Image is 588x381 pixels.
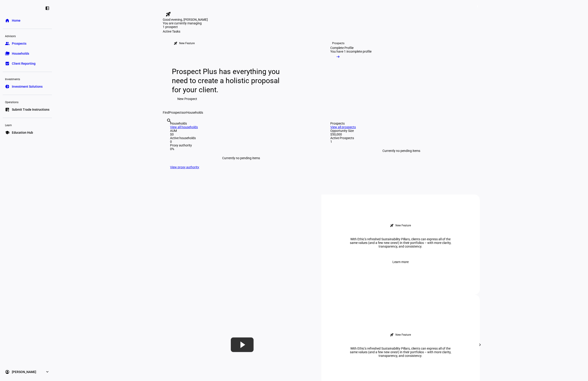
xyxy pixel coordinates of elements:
span: Home [12,18,20,23]
mat-icon: chevron_right [477,342,483,348]
div: Prospects [332,41,345,45]
a: homeHome [3,16,52,25]
div: 1 prospect [163,25,209,29]
mat-icon: rocket_launch [390,224,394,227]
div: With Ethic’s refreshed Sustainability Pillars, clients can express all of the same values (and a ... [344,347,458,358]
div: You have 1 incomplete profile [331,50,372,53]
span: Learn more [392,257,409,266]
span: Prospects [169,111,183,114]
span: Submit Trade Instructions [12,107,49,112]
mat-icon: arrow_right_alt [336,54,341,59]
eth-mat-symbol: account_circle [5,370,10,374]
a: View proxy authority [170,165,199,169]
eth-mat-symbol: home [5,18,10,23]
span: Investment Solutions [12,84,43,89]
eth-mat-symbol: folder_copy [5,51,10,56]
mat-icon: rocket_launch [390,333,394,337]
eth-mat-symbol: bid_landscape [5,61,10,66]
div: Advisors [3,33,52,39]
div: Find or [163,111,480,114]
div: Operations [3,99,52,105]
span: 3 [476,5,479,8]
div: AUM [170,129,312,133]
div: Proxy authority [170,143,312,147]
span: You are currently managing [163,21,202,25]
div: 0 [170,140,312,143]
button: Learn more [387,257,414,266]
eth-mat-symbol: list_alt_add [5,107,10,112]
a: groupProspects [3,39,52,48]
eth-mat-symbol: pie_chart [5,84,10,89]
eth-mat-symbol: left_panel_close [45,6,50,10]
div: New Feature [396,333,411,337]
div: Households [170,122,312,125]
div: Investments [3,76,52,82]
mat-icon: rocket_launch [166,11,171,17]
input: Enter name of prospect or household [167,124,168,130]
div: Prospect Plus has everything you need to create a holistic proposal for your client. [172,67,284,94]
a: folder_copyHouseholds [3,49,52,58]
div: Prospects [331,122,473,125]
div: $0 [170,133,312,136]
a: ProspectsComplete ProfileYou have 1 incomplete profile [323,33,399,111]
a: View all households [170,125,198,129]
eth-mat-symbol: school [5,130,10,135]
span: Households [12,51,29,56]
div: Complete Profile [331,46,354,50]
eth-mat-symbol: expand_more [45,370,50,374]
div: Active households [170,136,312,140]
div: 1 [331,140,473,143]
a: pie_chartInvestment Solutions [3,82,52,91]
div: New Feature [179,41,195,45]
div: Active Prospects [331,136,473,140]
a: View all prospects [331,125,356,129]
div: 0% [170,147,312,151]
span: Education Hub [12,130,33,135]
mat-icon: search [167,118,172,123]
div: With Ethic’s refreshed Sustainability Pillars, clients can express all of the same values (and a ... [344,237,458,248]
div: Active Tasks [163,30,480,33]
span: New Prospect [178,94,197,103]
div: Currently no pending items [331,143,473,158]
a: bid_landscapeClient Reporting [3,59,52,68]
span: Client Reporting [12,61,36,66]
span: Prospects [12,41,26,46]
div: New Feature [396,224,411,227]
mat-icon: rocket_launch [174,41,178,45]
div: $50,000 [331,133,473,136]
eth-mat-symbol: group [5,41,10,46]
span: [PERSON_NAME] [12,370,36,374]
span: Households [186,111,203,114]
div: Good evening, [PERSON_NAME] [163,18,480,21]
button: New Prospect [172,94,203,103]
div: Opportunity Size [331,129,473,133]
div: Learn [3,122,52,128]
div: Currently no pending items [170,151,312,165]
